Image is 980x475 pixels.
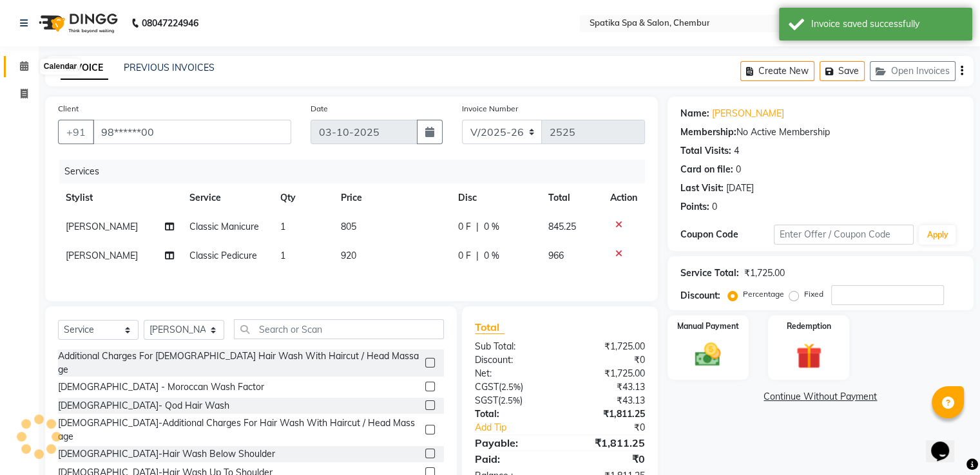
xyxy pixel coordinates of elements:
[712,200,717,214] div: 0
[142,5,198,41] b: 08047224946
[548,221,576,232] span: 845.25
[680,228,774,241] div: Coupon Code
[465,421,575,434] a: Add Tip
[726,182,754,195] div: [DATE]
[476,249,479,263] span: |
[484,220,499,234] span: 0 %
[341,221,356,232] span: 805
[560,353,655,367] div: ₹0
[189,221,259,232] span: Classic Manicure
[465,394,560,407] div: ( )
[465,380,560,394] div: ( )
[465,367,560,380] div: Net:
[736,163,741,176] div: 0
[680,107,709,120] div: Name:
[560,340,655,353] div: ₹1,725.00
[41,59,80,75] div: Calendar
[476,220,479,234] span: |
[560,435,655,451] div: ₹1,811.25
[926,424,967,462] iframe: chat widget
[680,200,709,214] div: Points:
[182,183,273,212] th: Service
[280,250,285,261] span: 1
[541,183,602,212] th: Total
[58,183,182,212] th: Stylist
[560,407,655,421] div: ₹1,811.25
[804,288,823,300] label: Fixed
[465,435,560,451] div: Payable:
[465,407,560,421] div: Total:
[575,421,654,434] div: ₹0
[501,395,520,405] span: 2.5%
[458,249,471,263] span: 0 F
[548,250,564,261] span: 966
[234,319,444,339] input: Search or Scan
[680,126,736,139] div: Membership:
[677,321,739,332] label: Manual Payment
[273,183,333,212] th: Qty
[189,250,257,261] span: Classic Pedicure
[58,120,94,144] button: +91
[680,126,961,139] div: No Active Membership
[450,183,541,212] th: Disc
[475,321,504,334] span: Total
[712,107,784,120] a: [PERSON_NAME]
[811,17,963,31] div: Invoice saved successfully
[560,394,655,407] div: ₹43.13
[501,382,521,392] span: 2.5%
[333,183,451,212] th: Price
[680,289,720,303] div: Discount:
[93,120,291,144] input: Search by Name/Mobile/Email/Code
[465,353,560,367] div: Discount:
[58,103,79,115] label: Client
[687,340,729,369] img: _cash.svg
[475,395,498,406] span: SGST
[774,225,914,245] input: Enter Offer / Coupon Code
[59,160,655,183] div: Services
[743,288,784,300] label: Percentage
[787,321,831,332] label: Redemption
[58,380,264,394] div: [DEMOGRAPHIC_DATA] - Moroccan Wash Factor
[870,61,956,81] button: Open Invoices
[341,250,356,261] span: 920
[280,221,285,232] span: 1
[744,266,785,280] div: ₹1,725.00
[734,144,739,158] div: 4
[33,5,121,41] img: logo
[560,367,655,380] div: ₹1,725.00
[680,182,724,195] div: Last Visit:
[680,163,733,176] div: Card on file:
[66,221,138,232] span: [PERSON_NAME]
[58,349,420,377] div: Additional Charges For [DEMOGRAPHIC_DATA] Hair Wash With Haircut / Head Massage
[58,447,275,461] div: [DEMOGRAPHIC_DATA]-Hair Wash Below Shoulder
[458,220,471,234] span: 0 F
[820,61,865,81] button: Save
[484,249,499,263] span: 0 %
[788,340,830,372] img: _gift.svg
[465,451,560,467] div: Paid:
[670,390,971,404] a: Continue Without Payment
[58,399,229,413] div: [DEMOGRAPHIC_DATA]- Qod Hair Wash
[602,183,645,212] th: Action
[311,103,328,115] label: Date
[560,380,655,394] div: ₹43.13
[462,103,518,115] label: Invoice Number
[680,144,731,158] div: Total Visits:
[465,340,560,353] div: Sub Total:
[919,225,956,245] button: Apply
[475,381,499,393] span: CGST
[58,416,420,443] div: [DEMOGRAPHIC_DATA]-Additional Charges For Hair Wash With Haircut / Head Massage
[560,451,655,467] div: ₹0
[124,62,215,73] a: PREVIOUS INVOICES
[66,250,138,261] span: [PERSON_NAME]
[740,61,814,81] button: Create New
[680,266,739,280] div: Service Total:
